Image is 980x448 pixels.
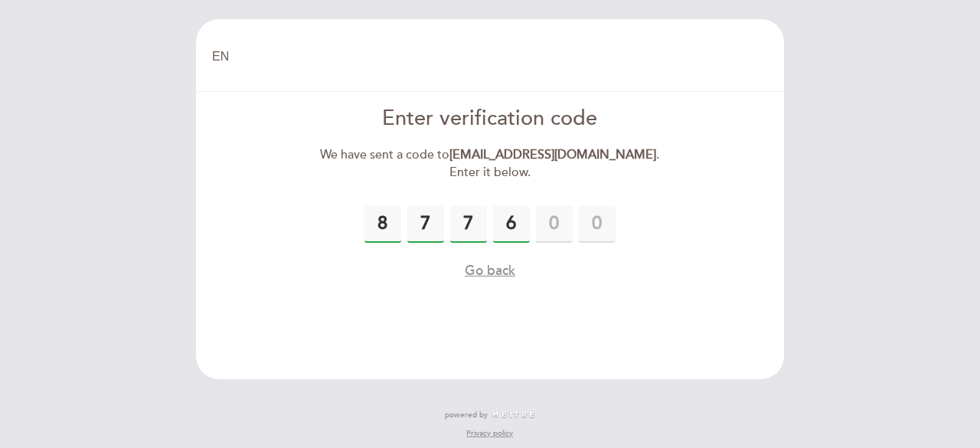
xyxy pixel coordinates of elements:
input: 0 [493,206,530,243]
button: Go back [465,261,515,280]
div: We have sent a code to . Enter it below. [315,146,666,181]
img: MEITRE [492,411,535,419]
a: Privacy policy [466,428,513,439]
span: powered by [445,410,488,420]
input: 0 [450,206,487,243]
a: powered by [445,410,535,420]
input: 0 [536,206,573,243]
input: 0 [579,206,616,243]
strong: [EMAIL_ADDRESS][DOMAIN_NAME] [449,147,656,162]
div: Enter verification code [315,104,666,134]
input: 0 [407,206,444,243]
input: 0 [364,206,401,243]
